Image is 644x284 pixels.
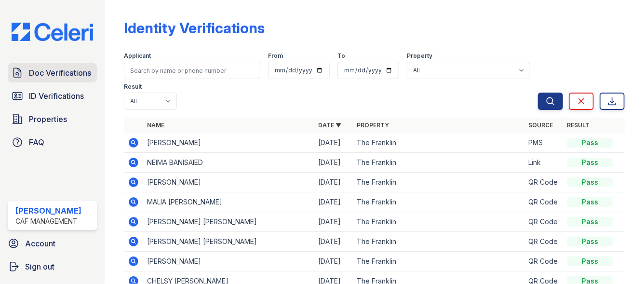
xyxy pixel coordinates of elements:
[4,234,101,253] a: Account
[315,133,353,153] td: [DATE]
[29,113,67,125] span: Properties
[524,232,563,252] td: QR Code
[29,67,91,79] span: Doc Verifications
[143,252,315,271] td: [PERSON_NAME]
[143,192,315,212] td: MALIA [PERSON_NAME]
[567,197,613,207] div: Pass
[353,173,525,192] td: The Franklin
[124,83,142,91] label: Result
[143,212,315,232] td: [PERSON_NAME] [PERSON_NAME]
[353,192,525,212] td: The Franklin
[15,205,81,216] div: [PERSON_NAME]
[4,23,101,41] img: CE_Logo_Blue-a8612792a0a2168367f1c8372b55b34899dd931a85d93a1a3d3e32e68fde9ad4.png
[524,212,563,232] td: QR Code
[29,136,44,148] span: FAQ
[353,212,525,232] td: The Franklin
[353,153,525,173] td: The Franklin
[353,252,525,271] td: The Franklin
[567,138,613,148] div: Pass
[315,252,353,271] td: [DATE]
[29,90,84,102] span: ID Verifications
[337,52,345,60] label: To
[524,133,563,153] td: PMS
[567,217,613,227] div: Pass
[567,237,613,246] div: Pass
[315,232,353,252] td: [DATE]
[567,257,613,266] div: Pass
[567,122,590,129] a: Result
[357,122,389,129] a: Property
[143,133,315,153] td: [PERSON_NAME]
[25,261,54,272] span: Sign out
[124,62,260,79] input: Search by name or phone number
[524,252,563,271] td: QR Code
[319,122,342,129] a: Date ▼
[524,153,563,173] td: Link
[143,232,315,252] td: [PERSON_NAME] [PERSON_NAME]
[315,192,353,212] td: [DATE]
[407,52,432,60] label: Property
[143,153,315,173] td: NEIMA BANISAIED
[315,173,353,192] td: [DATE]
[147,122,164,129] a: Name
[567,158,613,167] div: Pass
[4,257,101,276] a: Sign out
[8,133,97,152] a: FAQ
[8,86,97,106] a: ID Verifications
[567,177,613,187] div: Pass
[315,212,353,232] td: [DATE]
[353,232,525,252] td: The Franklin
[528,122,553,129] a: Source
[25,238,55,249] span: Account
[15,216,81,226] div: CAF Management
[524,192,563,212] td: QR Code
[8,109,97,129] a: Properties
[124,52,151,60] label: Applicant
[524,173,563,192] td: QR Code
[268,52,283,60] label: From
[353,133,525,153] td: The Franklin
[8,63,97,82] a: Doc Verifications
[124,19,265,37] div: Identity Verifications
[315,153,353,173] td: [DATE]
[143,173,315,192] td: [PERSON_NAME]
